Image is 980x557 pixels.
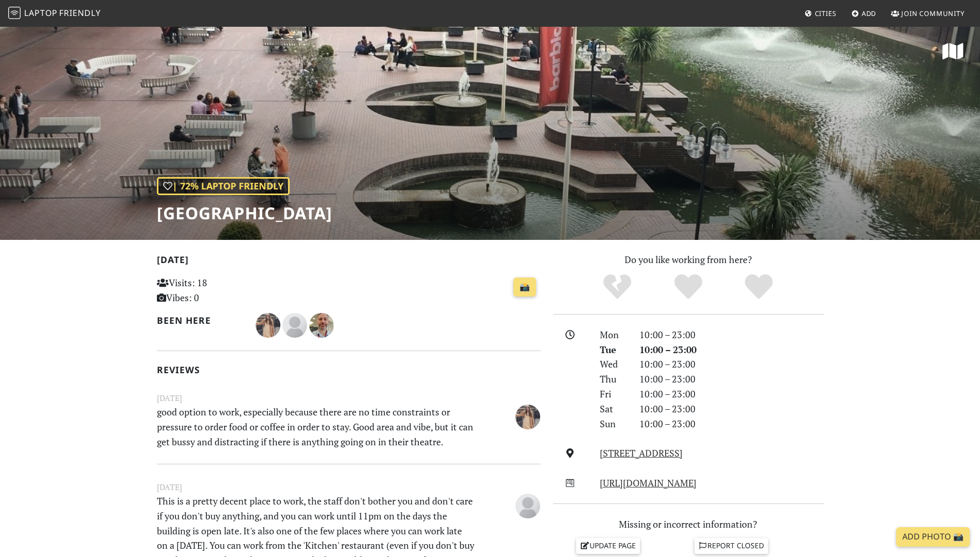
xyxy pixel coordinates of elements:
[862,9,877,18] span: Add
[515,409,540,422] span: Fátima González
[8,7,21,19] img: LaptopFriendly
[151,405,481,449] p: good option to work, especially because there are no time constraints or pressure to order food o...
[576,538,640,553] a: Update page
[309,318,334,330] span: Nicholas Wright
[594,402,633,416] div: Sat
[515,494,540,518] img: blank-535327c66bd565773addf3077783bbfce4b00ec00e9fd257753287c682c7fa38.png
[309,313,334,338] img: 1536-nicholas.jpg
[896,527,970,547] a: Add Photo 📸
[515,405,540,429] img: 4035-fatima.jpg
[633,342,830,357] div: 10:00 – 23:00
[24,7,58,19] span: Laptop
[600,447,683,459] a: [STREET_ADDRESS]
[594,327,633,342] div: Mon
[282,318,309,330] span: James Lowsley Williams
[157,275,277,305] p: Visits: 18 Vibes: 0
[513,277,536,297] a: 📸
[633,357,830,372] div: 10:00 – 23:00
[594,357,633,372] div: Wed
[847,4,881,23] a: Add
[59,7,100,19] span: Friendly
[151,481,547,494] small: [DATE]
[157,254,541,269] h2: [DATE]
[157,203,332,223] h1: [GEOGRAPHIC_DATA]
[723,273,794,301] div: Definitely!
[815,9,836,18] span: Cities
[594,416,633,431] div: Sun
[553,252,824,267] p: Do you like working from here?
[594,342,633,357] div: Tue
[633,416,830,431] div: 10:00 – 23:00
[282,313,307,338] img: blank-535327c66bd565773addf3077783bbfce4b00ec00e9fd257753287c682c7fa38.png
[157,364,541,375] h2: Reviews
[582,273,653,301] div: No
[594,387,633,402] div: Fri
[594,372,633,387] div: Thu
[800,4,841,23] a: Cities
[901,9,965,18] span: Join Community
[157,315,244,326] h2: Been here
[633,327,830,342] div: 10:00 – 23:00
[653,273,724,301] div: Yes
[151,392,547,405] small: [DATE]
[633,387,830,402] div: 10:00 – 23:00
[887,4,969,23] a: Join Community
[8,5,101,23] a: LaptopFriendly LaptopFriendly
[633,402,830,416] div: 10:00 – 23:00
[633,372,830,387] div: 10:00 – 23:00
[694,538,769,553] a: Report closed
[600,477,697,489] a: [URL][DOMAIN_NAME]
[256,313,280,338] img: 4035-fatima.jpg
[157,177,290,195] div: | 72% Laptop Friendly
[553,517,824,532] p: Missing or incorrect information?
[256,318,282,330] span: Fátima González
[515,498,540,511] span: Anonymous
